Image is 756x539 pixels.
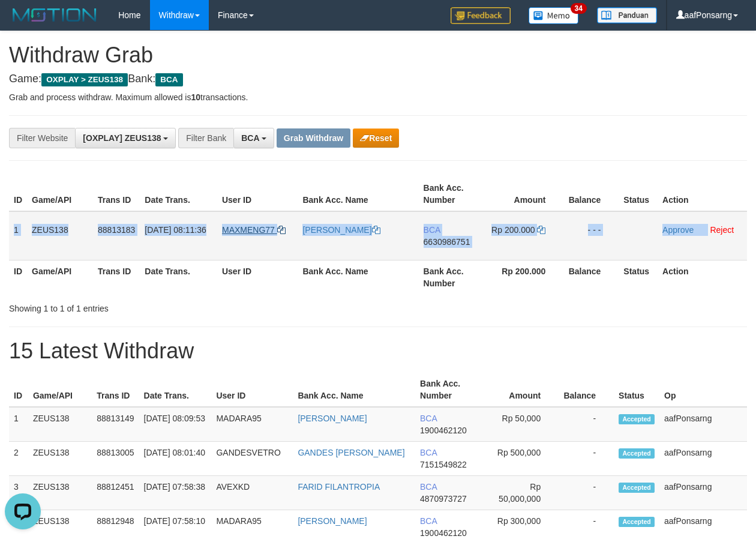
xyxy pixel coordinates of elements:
strong: 10 [191,92,200,102]
th: Status [619,177,658,211]
th: Trans ID [93,177,140,211]
td: 3 [9,476,28,510]
td: aafPonsarng [659,442,747,476]
th: Status [614,373,659,407]
img: MOTION_logo.png [9,6,100,24]
p: Grab and process withdraw. Maximum allowed is transactions. [9,91,747,103]
a: Copy 200000 to clipboard [537,225,545,235]
td: 2 [9,442,28,476]
td: ZEUS138 [27,211,93,260]
span: 34 [571,3,587,14]
span: Accepted [619,414,655,424]
th: User ID [217,177,298,211]
span: Copy 7151549822 to clipboard [420,460,467,469]
td: [DATE] 07:58:38 [139,476,212,510]
th: Amount [486,177,564,211]
th: Trans ID [92,373,139,407]
th: Balance [563,177,619,211]
a: GANDES [PERSON_NAME] [298,448,404,457]
button: BCA [233,128,274,148]
div: Filter Website [9,128,75,148]
th: Date Trans. [139,373,212,407]
td: ZEUS138 [28,407,92,442]
img: panduan.png [597,7,657,23]
td: 1 [9,407,28,442]
th: Game/API [28,373,92,407]
td: - [559,476,614,510]
td: Rp 50,000 [481,407,559,442]
td: Rp 500,000 [481,442,559,476]
td: ZEUS138 [28,442,92,476]
span: BCA [420,414,437,423]
td: 88813149 [92,407,139,442]
td: [DATE] 08:01:40 [139,442,212,476]
h1: Withdraw Grab [9,43,747,67]
th: User ID [217,260,298,294]
span: [OXPLAY] ZEUS138 [83,133,161,143]
button: Reset [353,128,399,148]
span: Accepted [619,483,655,493]
a: [PERSON_NAME] [298,516,367,526]
td: AVEXKD [211,476,293,510]
td: 88813005 [92,442,139,476]
td: Rp 50,000,000 [481,476,559,510]
td: 88812451 [92,476,139,510]
th: Action [658,177,747,211]
button: Open LiveChat chat widget [5,5,41,41]
th: Bank Acc. Number [419,260,486,294]
img: Button%20Memo.svg [529,7,579,24]
th: User ID [211,373,293,407]
span: BCA [420,448,437,457]
th: Action [658,260,747,294]
td: - [559,442,614,476]
a: FARID FILANTROPIA [298,482,380,492]
span: Copy 1900462120 to clipboard [420,528,467,538]
span: BCA [420,482,437,492]
span: 88813183 [98,225,135,235]
td: GANDESVETRO [211,442,293,476]
span: BCA [241,133,259,143]
th: Game/API [27,177,93,211]
span: [DATE] 08:11:36 [145,225,206,235]
span: Rp 200.000 [491,225,535,235]
th: Date Trans. [140,260,217,294]
th: Bank Acc. Name [298,260,418,294]
th: Bank Acc. Name [293,373,415,407]
button: Grab Withdraw [277,128,350,148]
th: Trans ID [93,260,140,294]
a: Reject [710,225,734,235]
th: Date Trans. [140,177,217,211]
th: Amount [481,373,559,407]
span: BCA [424,225,440,235]
span: BCA [155,73,182,86]
span: Copy 4870973727 to clipboard [420,494,467,504]
img: Feedback.jpg [451,7,511,24]
th: Bank Acc. Name [298,177,418,211]
button: [OXPLAY] ZEUS138 [75,128,176,148]
span: BCA [420,516,437,526]
span: OXPLAY > ZEUS138 [41,73,128,86]
a: [PERSON_NAME] [302,225,380,235]
th: Op [659,373,747,407]
th: ID [9,260,27,294]
a: MAXMENG77 [222,225,286,235]
a: [PERSON_NAME] [298,414,367,423]
th: Game/API [27,260,93,294]
td: ZEUS138 [28,476,92,510]
th: ID [9,177,27,211]
td: [DATE] 08:09:53 [139,407,212,442]
span: Copy 6630986751 to clipboard [424,237,470,247]
td: MADARA95 [211,407,293,442]
td: aafPonsarng [659,407,747,442]
div: Filter Bank [178,128,233,148]
th: Status [619,260,658,294]
th: ID [9,373,28,407]
span: MAXMENG77 [222,225,275,235]
td: - [559,407,614,442]
span: Copy 1900462120 to clipboard [420,426,467,435]
th: Balance [559,373,614,407]
th: Bank Acc. Number [419,177,486,211]
th: Rp 200.000 [486,260,564,294]
div: Showing 1 to 1 of 1 entries [9,298,306,315]
td: - - - [563,211,619,260]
